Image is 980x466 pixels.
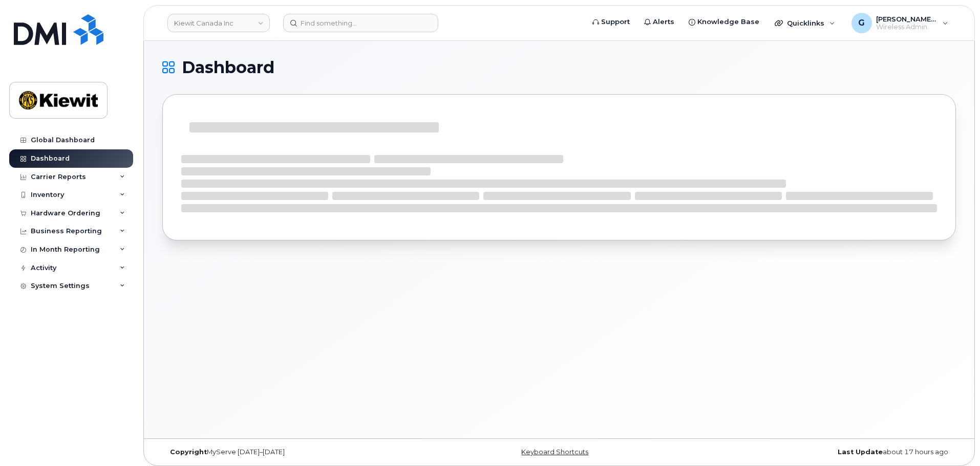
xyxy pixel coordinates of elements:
strong: Last Update [838,448,883,456]
div: MyServe [DATE]–[DATE] [162,448,427,456]
div: about 17 hours ago [691,448,956,456]
strong: Copyright [170,448,207,456]
span: Dashboard [182,60,274,75]
a: Keyboard Shortcuts [521,448,588,456]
